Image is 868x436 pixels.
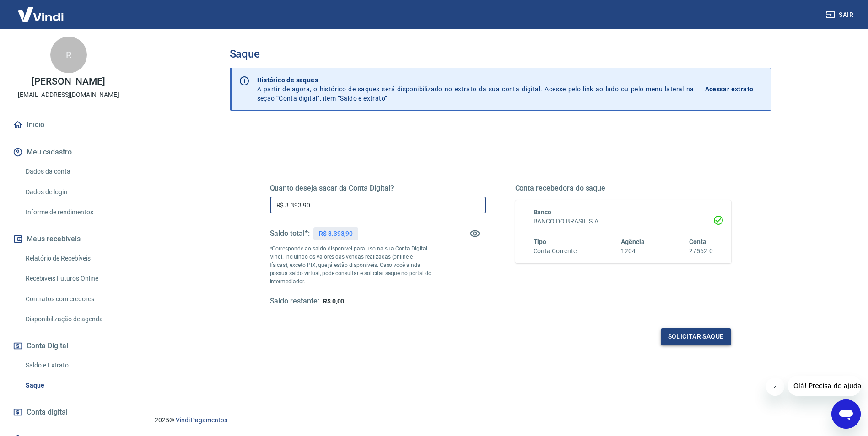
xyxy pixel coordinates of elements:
[257,75,694,85] p: Histórico de saques
[11,115,126,135] a: Início
[32,77,105,86] p: [PERSON_NAME]
[176,416,227,424] a: Vindi Pagamentos
[661,328,731,345] button: Solicitar saque
[22,162,126,181] a: Dados da conta
[11,0,70,28] img: Vindi
[11,229,126,249] button: Meus recebíveis
[319,229,353,239] p: R$ 3.393,90
[534,238,547,245] span: Tipo
[27,406,68,419] span: Conta digital
[230,48,771,60] h3: Saque
[534,208,552,216] span: Banco
[824,6,857,23] button: Sair
[11,336,126,356] button: Conta Digital
[270,297,319,306] h5: Saldo restante:
[621,246,645,256] h6: 1204
[534,246,577,256] h6: Conta Corrente
[18,90,119,100] p: [EMAIL_ADDRESS][DOMAIN_NAME]
[22,203,126,222] a: Informe de rendimentos
[831,399,861,429] iframe: Botão para abrir a janela de mensagens
[11,402,126,422] a: Conta digital
[5,6,77,14] span: Olá! Precisa de ajuda?
[22,310,126,329] a: Disponibilização de agenda
[270,245,432,286] p: *Corresponde ao saldo disponível para uso na sua Conta Digital Vindi. Incluindo os valores das ve...
[621,238,645,245] span: Agência
[257,75,694,103] p: A partir de agora, o histórico de saques será disponibilizado no extrato da sua conta digital. Ac...
[705,75,764,103] a: Acessar extrato
[766,378,784,396] iframe: Fechar mensagem
[155,415,846,425] p: 2025 ©
[22,290,126,308] a: Contratos com credores
[534,217,713,226] h6: BANCO DO BRASIL S.A.
[689,246,713,256] h6: 27562-0
[22,356,126,375] a: Saldo e Extrato
[788,376,861,396] iframe: Mensagem da empresa
[705,85,754,94] p: Acessar extrato
[323,298,345,305] span: R$ 0,00
[270,184,486,193] h5: Quanto deseja sacar da Conta Digital?
[22,376,126,395] a: Saque
[515,184,731,193] h5: Conta recebedora do saque
[22,249,126,268] a: Relatório de Recebíveis
[50,37,87,73] div: R
[689,238,706,245] span: Conta
[270,229,310,238] h5: Saldo total*:
[22,183,126,202] a: Dados de login
[11,142,126,162] button: Meu cadastro
[22,269,126,288] a: Recebíveis Futuros Online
